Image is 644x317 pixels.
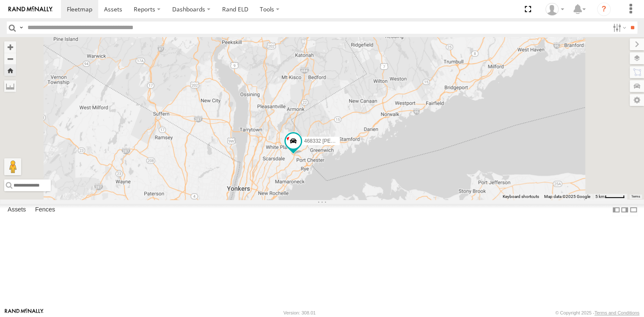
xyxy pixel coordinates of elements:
[555,310,639,315] div: © Copyright 2025 -
[3,204,30,216] label: Assets
[612,204,620,216] label: Dock Summary Table to the Left
[5,309,44,317] a: Visit our Website
[594,310,639,315] a: Terms and Conditions
[503,194,539,200] button: Keyboard shortcuts
[631,195,640,198] a: Terms (opens in new tab)
[18,22,25,34] label: Search Query
[4,53,16,65] button: Zoom out
[8,6,52,12] img: rand-logo.svg
[544,194,590,199] span: Map data ©2025 Google
[4,158,21,175] button: Drag Pegman onto the map to open Street View
[283,310,316,315] div: Version: 308.01
[593,194,627,200] button: Map Scale: 5 km per 43 pixels
[629,204,638,216] label: Hide Summary Table
[609,22,627,34] label: Search Filter Options
[304,138,364,144] span: 468332 [PERSON_NAME]
[4,65,16,76] button: Zoom Home
[4,80,16,92] label: Measure
[31,204,59,216] label: Fences
[597,3,611,16] i: ?
[4,41,16,53] button: Zoom in
[620,204,629,216] label: Dock Summary Table to the Right
[630,94,644,106] label: Map Settings
[542,3,567,16] div: Dale Gerhard
[595,194,605,199] span: 5 km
